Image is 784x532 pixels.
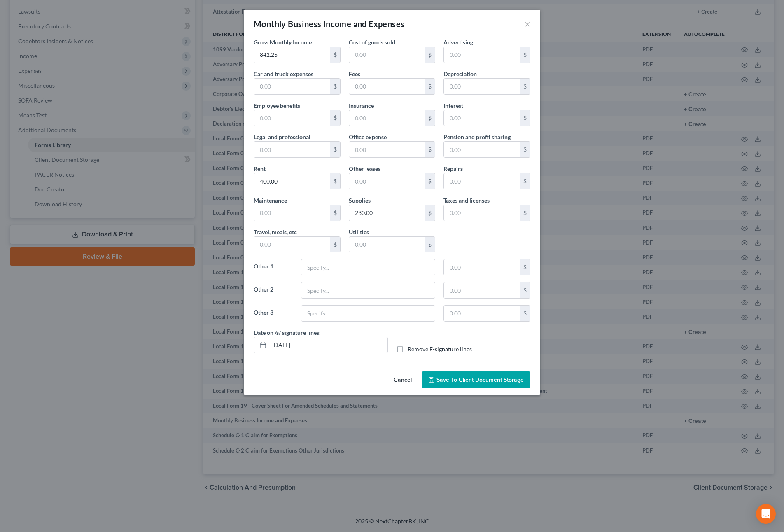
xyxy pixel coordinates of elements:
label: Rent [254,164,266,173]
div: $ [520,47,530,63]
input: Specify... [301,259,435,275]
label: Other 2 [250,282,297,305]
input: Specify... [301,306,435,321]
label: Travel, meals, etc [254,228,297,236]
div: $ [330,173,340,189]
label: Other leases [349,164,380,173]
input: 0.00 [444,259,520,275]
input: 0.00 [444,110,520,126]
span: Save to Client Document Storage [436,376,524,383]
input: 0.00 [444,142,520,157]
label: Date on /s/ signature lines: [254,328,321,337]
label: Insurance [349,101,374,110]
input: 0.00 [444,79,520,94]
input: Specify... [301,282,435,298]
div: $ [520,205,530,221]
input: 0.00 [349,47,425,63]
div: $ [425,79,435,94]
label: Car and truck expenses [254,70,313,78]
input: 0.00 [349,142,425,157]
div: $ [425,47,435,63]
input: 0.00 [254,47,330,63]
label: Office expense [349,133,387,141]
label: Supplies [349,196,371,205]
input: 0.00 [254,237,330,252]
div: $ [425,237,435,252]
div: $ [520,110,530,126]
label: Utilities [349,228,369,236]
input: 0.00 [349,237,425,252]
label: Other 3 [250,305,297,328]
div: $ [520,306,530,321]
input: 0.00 [444,173,520,189]
label: Taxes and licenses [443,196,490,205]
div: $ [520,259,530,275]
div: $ [330,237,340,252]
input: 0.00 [349,173,425,189]
label: Employee benefits [254,101,300,110]
button: Save to Client Document Storage [422,371,530,389]
div: $ [520,142,530,157]
input: 0.00 [444,205,520,221]
input: 0.00 [254,110,330,126]
input: 0.00 [254,173,330,189]
input: 0.00 [349,205,425,221]
div: Open Intercom Messenger [756,504,776,524]
input: 0.00 [254,205,330,221]
label: Fees [349,70,360,78]
div: $ [520,282,530,298]
input: 0.00 [444,306,520,321]
label: Interest [443,101,463,110]
input: 0.00 [444,47,520,63]
label: Gross Monthly Income [254,38,312,47]
div: $ [425,110,435,126]
div: $ [425,205,435,221]
div: $ [520,173,530,189]
label: Advertising [443,38,473,47]
input: 0.00 [349,79,425,94]
div: $ [425,142,435,157]
input: 0.00 [349,110,425,126]
div: $ [330,142,340,157]
button: Cancel [387,372,418,389]
input: 0.00 [254,142,330,157]
div: $ [330,205,340,221]
label: Depreciation [443,70,477,78]
input: MM/DD/YYYY [269,337,387,353]
label: Legal and professional [254,133,310,141]
span: Remove E-signature lines [408,345,472,352]
div: $ [330,47,340,63]
div: $ [520,79,530,94]
label: Pension and profit sharing [443,133,511,141]
label: Repairs [443,164,463,173]
div: $ [330,79,340,94]
button: × [525,19,530,29]
div: $ [330,110,340,126]
div: Monthly Business Income and Expenses [254,18,404,30]
label: Cost of goods sold [349,38,395,47]
div: $ [425,173,435,189]
input: 0.00 [444,282,520,298]
label: Maintenance [254,196,287,205]
label: Other 1 [250,259,297,282]
input: 0.00 [254,79,330,94]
